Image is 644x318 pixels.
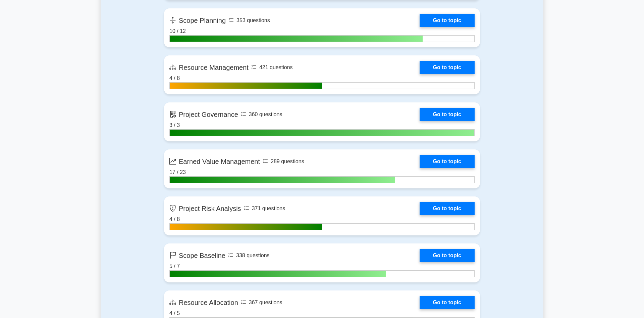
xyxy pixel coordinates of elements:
[420,202,475,215] a: Go to topic
[420,108,475,121] a: Go to topic
[420,296,475,309] a: Go to topic
[420,249,475,262] a: Go to topic
[420,14,475,27] a: Go to topic
[420,61,475,74] a: Go to topic
[420,155,475,168] a: Go to topic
